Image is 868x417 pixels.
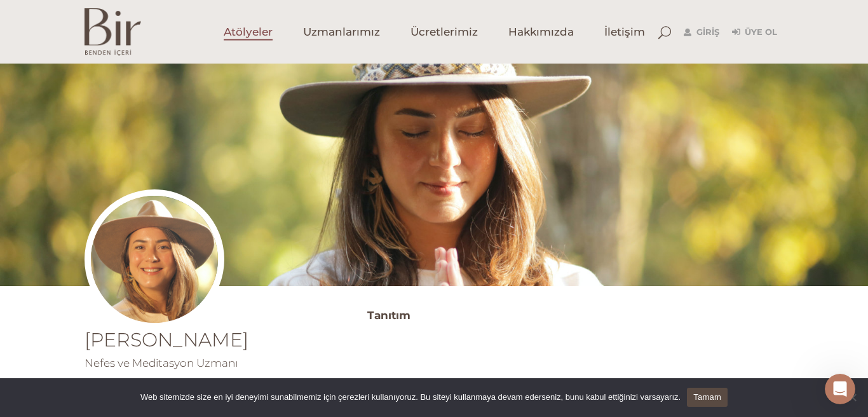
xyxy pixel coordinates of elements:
span: Web sitemizde size en iyi deneyimi sunabilmemiz için çerezleri kullanıyoruz. Bu siteyi kullanmaya... [140,391,681,404]
span: Atölyeler [224,25,273,39]
span: Ücretlerimiz [410,25,478,39]
h3: Tanıtım [367,305,783,325]
span: Nefes ve Meditasyon Uzmanı [85,357,238,369]
iframe: Intercom live chat [825,374,855,404]
a: Giriş [684,25,719,40]
span: Uzmanlarımız [303,25,380,39]
span: Hakkımızda [508,25,574,39]
span: İletişim [604,25,645,39]
h1: [PERSON_NAME] [85,331,297,350]
img: cansuprofilfoto-300x300.jpg [85,189,224,329]
a: Üye Ol [732,25,777,40]
a: Tamam [687,388,728,407]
